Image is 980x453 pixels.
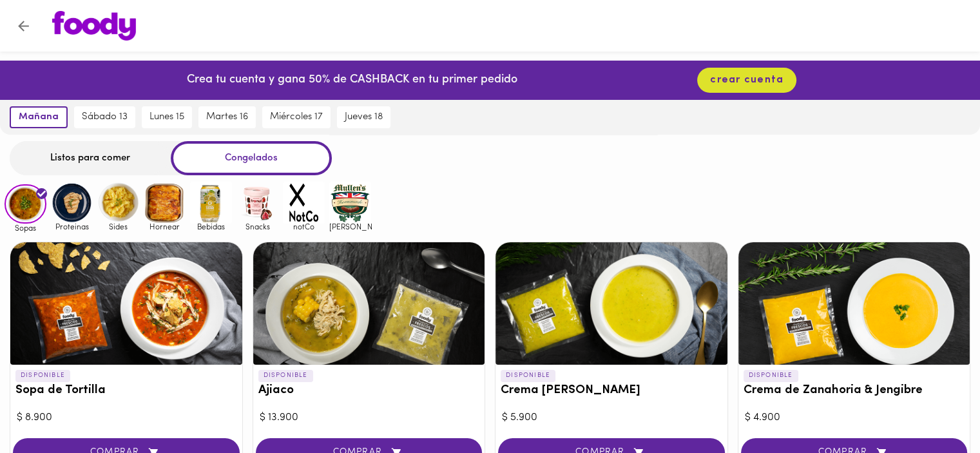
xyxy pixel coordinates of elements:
img: Proteinas [51,182,93,224]
button: Volver [8,10,39,42]
div: Ajiaco [253,242,485,365]
img: mullens [329,182,371,224]
span: lunes 15 [149,111,184,123]
div: Congelados [171,141,332,175]
div: $ 5.900 [502,410,721,425]
button: lunes 15 [142,106,192,128]
button: mañana [10,106,68,128]
div: $ 13.900 [260,410,479,425]
img: notCo [283,182,325,224]
span: Proteinas [51,222,93,231]
p: DISPONIBLE [15,370,70,381]
div: Crema de Zanahoria & Jengibre [738,242,970,365]
p: DISPONIBLE [258,370,313,381]
h3: Crema [PERSON_NAME] [501,384,722,398]
img: Sides [97,182,139,224]
img: Bebidas [190,182,232,224]
span: sábado 13 [82,111,128,123]
iframe: Messagebird Livechat Widget [905,378,967,440]
h3: Ajiaco [258,384,480,398]
span: martes 16 [206,111,248,123]
span: Sopas [5,224,46,232]
img: Snacks [236,182,278,224]
button: martes 16 [198,106,256,128]
div: Crema del Huerto [495,242,727,365]
img: logo.png [52,11,136,41]
div: Sopa de Tortilla [10,242,242,365]
h3: Crema de Zanahoria & Jengibre [744,384,965,398]
span: jueves 18 [345,111,383,123]
div: Listos para comer [10,141,171,175]
span: notCo [283,222,325,231]
span: miércoles 17 [270,111,323,123]
div: $ 8.900 [17,410,236,425]
button: miércoles 17 [262,106,331,128]
p: DISPONIBLE [501,370,555,381]
span: [PERSON_NAME] [329,222,371,231]
span: Sides [97,222,139,231]
span: Bebidas [190,222,232,231]
span: Hornear [144,222,186,231]
img: Sopas [5,184,46,224]
p: Crea tu cuenta y gana 50% de CASHBACK en tu primer pedido [187,72,517,89]
span: crear cuenta [710,74,783,86]
span: mañana [19,111,59,123]
span: Snacks [236,222,278,231]
button: jueves 18 [337,106,390,128]
h3: Sopa de Tortilla [15,384,237,398]
p: DISPONIBLE [744,370,798,381]
button: sábado 13 [74,106,135,128]
button: crear cuenta [697,68,796,93]
img: Hornear [144,182,186,224]
div: $ 4.900 [745,410,964,425]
